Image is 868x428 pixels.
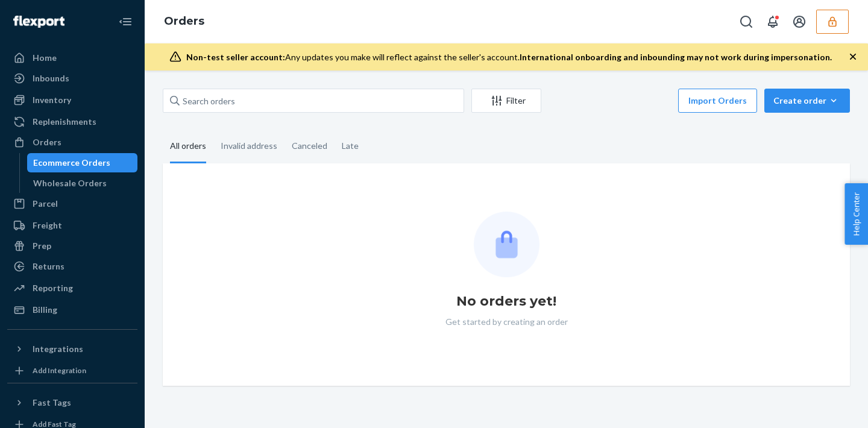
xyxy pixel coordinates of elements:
div: Billing [33,304,57,316]
a: Wholesale Orders [27,174,138,193]
button: Close Navigation [113,10,137,34]
a: Inventory [7,90,137,110]
button: Fast Tags [7,393,137,412]
ol: breadcrumbs [154,4,214,39]
h1: No orders yet! [456,292,556,311]
div: Prep [33,240,51,252]
button: Create order [764,89,850,113]
div: Create order [773,95,841,107]
button: Help Center [844,183,868,245]
a: Reporting [7,279,137,298]
button: Open notifications [761,10,785,34]
button: Import Orders [678,89,757,113]
div: Invalid address [221,130,277,162]
button: Open Search Box [734,10,758,34]
div: Fast Tags [33,397,71,409]
div: All orders [170,130,206,163]
a: Billing [7,300,137,319]
div: Inbounds [33,72,69,84]
div: Ecommerce Orders [33,157,110,169]
div: Home [33,52,57,64]
button: Filter [471,89,541,113]
div: Inventory [33,94,71,106]
div: Late [342,130,359,162]
a: Ecommerce Orders [27,153,138,172]
p: Get started by creating an order [445,316,568,328]
a: Freight [7,216,137,235]
button: Integrations [7,339,137,359]
a: Add Integration [7,363,137,378]
div: Wholesale Orders [33,177,107,189]
a: Parcel [7,194,137,213]
img: Empty list [474,212,539,277]
a: Orders [164,14,204,28]
div: Returns [33,260,64,272]
div: Freight [33,219,62,231]
a: Inbounds [7,69,137,88]
div: Any updates you make will reflect against the seller's account. [186,51,832,63]
a: Prep [7,236,137,256]
a: Returns [7,257,137,276]
div: Canceled [292,130,327,162]
div: Integrations [33,343,83,355]
div: Parcel [33,198,58,210]
div: Add Integration [33,365,86,376]
div: Reporting [33,282,73,294]
span: Non-test seller account: [186,52,285,62]
a: Home [7,48,137,68]
div: Replenishments [33,116,96,128]
img: Flexport logo [13,16,64,28]
button: Open account menu [787,10,811,34]
div: Orders [33,136,61,148]
input: Search orders [163,89,464,113]
a: Replenishments [7,112,137,131]
div: Filter [472,95,541,107]
span: International onboarding and inbounding may not work during impersonation. [520,52,832,62]
a: Orders [7,133,137,152]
